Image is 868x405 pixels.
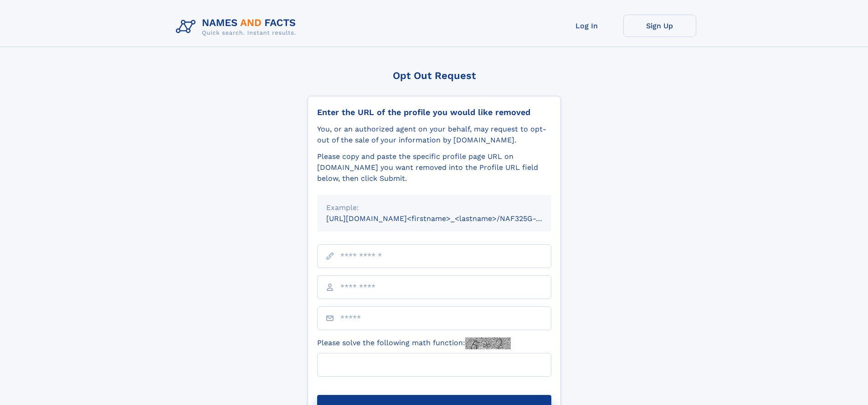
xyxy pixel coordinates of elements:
[317,337,511,349] label: Please solve the following math function:
[317,124,551,146] div: You, or an authorized agent on your behalf, may request to opt-out of the sale of your informatio...
[326,214,569,223] small: [URL][DOMAIN_NAME]<firstname>_<lastname>/NAF325G-xxxxxxxx
[326,202,542,213] div: Example:
[317,151,551,184] div: Please copy and paste the specific profile page URL on [DOMAIN_NAME] you want removed into the Pr...
[172,15,303,39] img: Logo Names and Facts
[623,15,696,37] a: Sign Up
[317,107,551,117] div: Enter the URL of the profile you would like removed
[550,15,623,37] a: Log In
[308,70,561,81] div: Opt Out Request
